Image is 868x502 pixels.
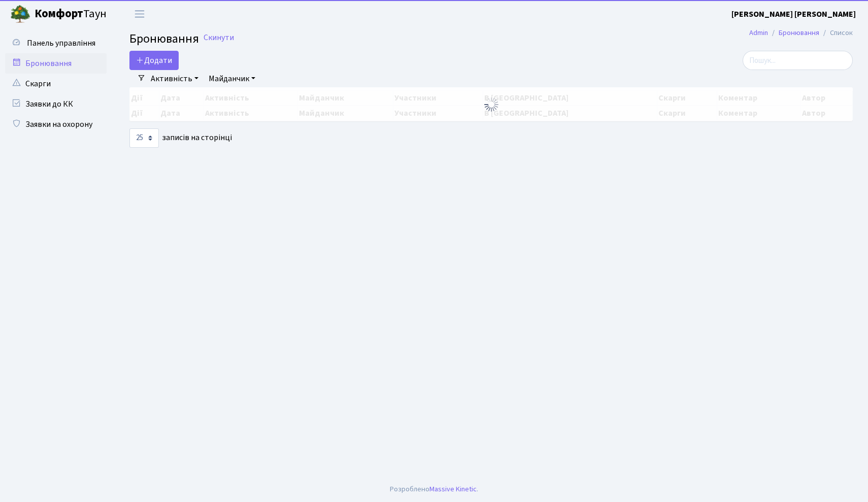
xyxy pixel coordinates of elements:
img: Обробка... [483,96,499,113]
a: Admin [749,27,768,38]
a: Майданчик [205,70,259,87]
b: Комфорт [35,6,83,22]
label: записів на сторінці [129,128,232,148]
a: Активність [147,70,203,87]
a: Бронювання [779,27,819,38]
a: Скарги [5,74,107,94]
a: Massive Kinetic [429,484,477,494]
div: Розроблено . [390,484,478,495]
a: [PERSON_NAME] [PERSON_NAME] [731,8,856,20]
a: Заявки до КК [5,94,107,114]
a: Скинути [204,33,234,43]
input: Пошук... [743,51,853,70]
span: Таун [35,6,107,23]
span: Бронювання [129,30,199,48]
button: Переключити навігацію [127,6,152,22]
nav: breadcrumb [734,22,868,44]
img: logo.png [10,4,30,24]
span: Панель управління [27,38,95,49]
a: Заявки на охорону [5,114,107,135]
a: Бронювання [5,53,107,74]
a: Панель управління [5,33,107,53]
select: записів на сторінці [129,128,159,148]
button: Додати [129,51,179,70]
li: Список [819,27,853,39]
